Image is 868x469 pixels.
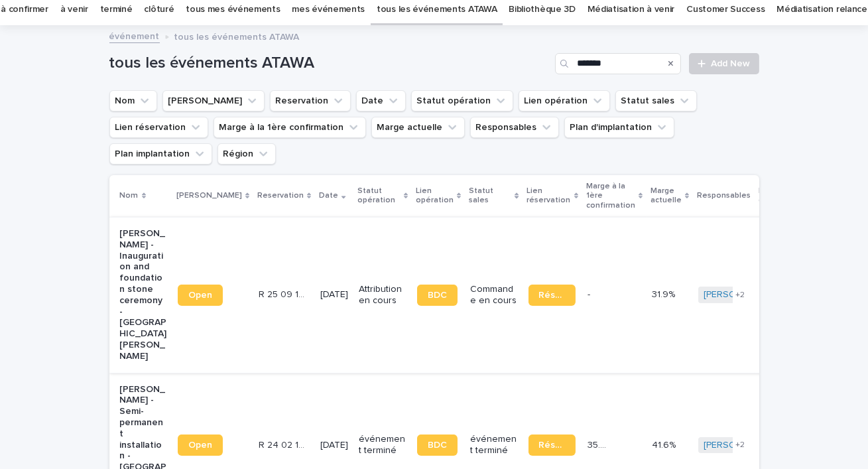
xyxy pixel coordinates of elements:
button: Marge actuelle [371,117,465,138]
p: [DATE] [320,289,348,301]
span: + 2 [735,291,745,299]
a: Open [178,285,223,306]
p: Reservation [257,188,304,203]
span: Add New [712,59,751,68]
p: Plan d'implantation [759,184,814,208]
button: Lien Stacker [162,90,265,111]
p: [PERSON_NAME] [176,188,242,203]
p: Lien réservation [527,184,571,208]
p: Marge à la 1ère confirmation [586,179,635,213]
button: Nom [109,90,157,111]
p: Responsables [697,188,751,203]
h1: tous les événements ATAWA [109,54,550,73]
p: Statut opération [357,184,400,208]
button: Reservation [270,90,351,111]
a: Réservation [528,285,576,306]
p: tous les événements ATAWA [174,29,300,43]
span: Réservation [539,440,565,450]
input: Search [555,53,681,74]
p: Statut sales [469,184,511,208]
p: 35.6 % [588,437,614,451]
button: Région [217,143,276,165]
p: Commande en cours [470,284,517,306]
p: Date [319,188,338,203]
button: Lien réservation [109,117,208,138]
span: Réservation [539,291,565,300]
a: événement [109,28,160,43]
p: événement terminé [470,434,517,456]
a: Réservation [528,435,576,456]
p: événement terminé [359,434,406,456]
a: [PERSON_NAME] [704,440,776,451]
p: Attribution en cours [359,284,406,306]
span: + 2 [735,441,745,449]
button: Date [356,90,406,111]
button: Lien opération [519,90,610,111]
span: Open [188,291,212,300]
button: Plan d'implantation [564,117,674,138]
button: Statut sales [615,90,697,111]
p: - [588,287,593,301]
a: [PERSON_NAME] [704,289,776,301]
a: Open [178,435,223,456]
p: R 25 09 1652 [259,287,308,301]
p: [DATE] [320,440,348,451]
p: 41.6% [652,437,678,451]
p: [PERSON_NAME] - Inauguration and foundation stone ceremony - [GEOGRAPHIC_DATA][PERSON_NAME] [120,228,167,362]
p: Marge actuelle [651,184,682,208]
span: Open [188,440,212,450]
button: Statut opération [411,90,513,111]
a: BDC [417,435,458,456]
button: Plan implantation [109,143,212,165]
p: Lien opération [416,184,454,208]
p: 31.9% [652,287,678,301]
a: Add New [689,53,759,74]
button: Responsables [470,117,559,138]
button: Marge à la 1ère confirmation [214,117,366,138]
p: Nom [120,188,139,203]
span: BDC [428,440,447,450]
span: BDC [428,291,447,300]
p: R 24 02 119 [259,437,308,451]
a: BDC [417,285,458,306]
